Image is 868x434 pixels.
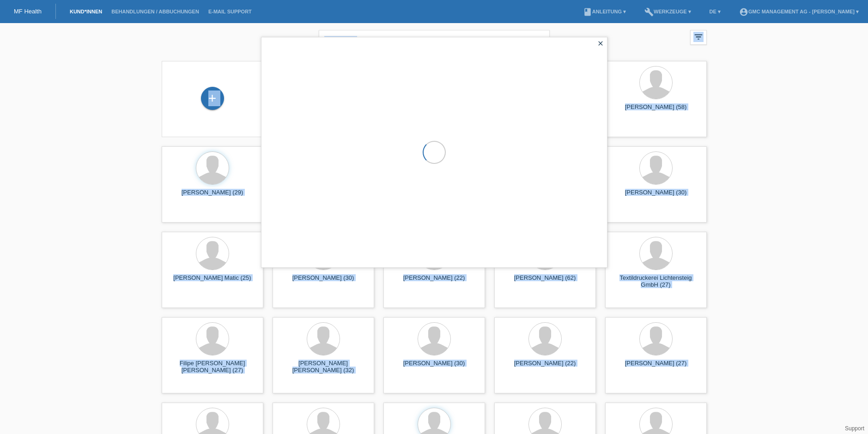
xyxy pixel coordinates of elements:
a: Behandlungen / Abbuchungen [107,9,204,14]
div: [PERSON_NAME] (30) [391,360,478,374]
div: [PERSON_NAME] [PERSON_NAME] (32) [280,360,367,374]
i: account_circle [739,7,748,17]
input: Suche... [319,30,550,52]
i: filter_list [693,32,704,42]
div: [PERSON_NAME] (58) [613,103,699,118]
i: close [597,40,604,47]
a: MF Health [14,8,42,15]
a: bookAnleitung ▾ [578,9,631,14]
div: Textildruckerei Lichtensteig GmbH (27) [613,274,699,289]
a: E-Mail Support [204,9,256,14]
div: [PERSON_NAME] (30) [613,189,699,204]
a: DE ▾ [705,9,725,14]
div: [PERSON_NAME] (62) [502,274,589,289]
div: [PERSON_NAME] (29) [169,189,256,204]
div: [PERSON_NAME] (27) [613,360,699,374]
div: [PERSON_NAME] (22) [391,274,478,289]
a: Kund*innen [65,9,107,14]
i: book [583,7,592,17]
div: [PERSON_NAME] Matic (25) [169,274,256,289]
a: Support [845,425,864,432]
a: buildWerkzeuge ▾ [640,9,696,14]
div: Filipe [PERSON_NAME] [PERSON_NAME] (27) [169,360,256,374]
a: account_circleGMC Management AG - [PERSON_NAME] ▾ [734,9,863,14]
div: [PERSON_NAME] (30) [280,274,367,289]
div: Kund*in hinzufügen [201,90,224,106]
i: build [644,7,654,17]
div: [PERSON_NAME] (22) [502,360,589,374]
